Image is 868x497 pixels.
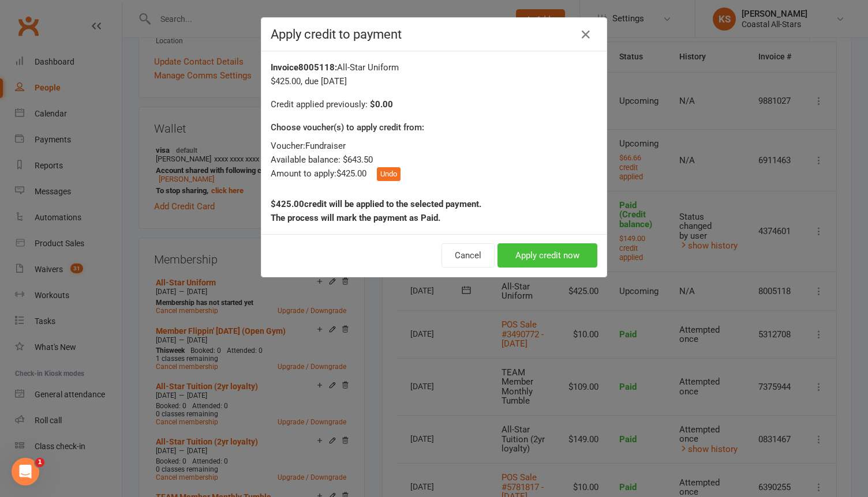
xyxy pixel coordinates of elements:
label: Choose voucher(s) to apply credit from: [271,121,424,134]
div: Voucher: Fundraiser Available balance: $643.50 Amount to apply: $425.00 [271,139,597,181]
button: Undo [377,167,401,181]
iframe: Intercom live chat [12,458,39,485]
div: All-Star Uniform $425.00 , due [DATE] [271,61,597,88]
h4: Apply credit to payment [271,27,597,42]
a: Close [577,25,595,44]
button: Cancel [442,243,495,268]
span: 1 [35,458,44,467]
strong: $0.00 [370,99,393,110]
strong: $425.00 credit will be applied to the selected payment. The process will mark the payment as Paid. [271,199,481,223]
button: Apply credit now [497,243,597,268]
strong: Invoice 8005118 : [271,62,337,73]
div: Credit applied previously: [271,97,597,111]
